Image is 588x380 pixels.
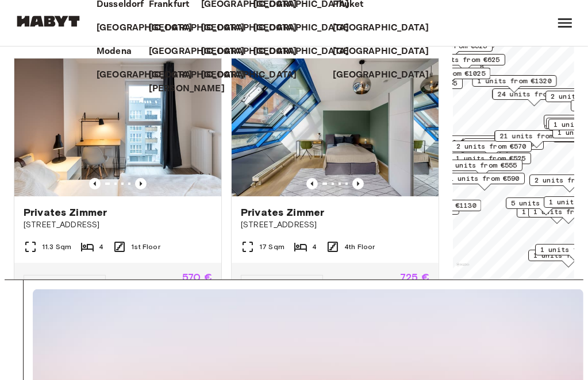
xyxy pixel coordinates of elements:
span: Move-in from [DATE] [29,278,101,287]
p: [GEOGRAPHIC_DATA] [201,68,297,82]
span: 17 Sqm [259,242,285,252]
a: [GEOGRAPHIC_DATA] [333,45,441,59]
p: Modena [97,45,132,59]
a: Marketing picture of unit DE-01-12-003-01QPrevious imagePrevious imagePrivates Zimmer[STREET_ADDR... [14,58,222,303]
p: [GEOGRAPHIC_DATA] [253,21,349,35]
a: [GEOGRAPHIC_DATA][PERSON_NAME] [149,68,256,96]
a: [GEOGRAPHIC_DATA] [333,21,441,35]
span: 2 units from €570 [456,141,526,152]
a: [GEOGRAPHIC_DATA] [333,68,441,82]
span: Privates Zimmer [24,205,107,219]
div: Map marker [451,141,532,158]
div: Map marker [397,200,482,218]
span: [STREET_ADDRESS] [241,219,429,231]
p: [GEOGRAPHIC_DATA] [333,45,429,59]
div: Map marker [422,135,503,153]
img: Marketing picture of unit DE-01-12-003-01Q [14,59,221,196]
span: 4th Floor [344,242,375,252]
span: Move-in from [DATE] [246,278,318,287]
button: Previous image [135,178,147,189]
span: 11.3 Sqm [42,242,71,252]
span: 21 units from €575 [500,131,574,141]
div: Map marker [506,197,586,215]
p: [GEOGRAPHIC_DATA] [149,21,245,35]
div: Map marker [495,130,579,148]
span: 1st Floor [131,242,160,252]
span: 1 units from €525 [456,153,526,164]
div: Map marker [451,153,531,170]
span: 4 units from €605 [468,139,539,149]
a: [GEOGRAPHIC_DATA] [149,45,256,59]
span: 5 units from €590 [511,198,581,208]
span: 24 units from €530 [498,89,572,99]
button: Previous image [306,178,318,189]
p: [GEOGRAPHIC_DATA] [201,45,297,59]
p: [GEOGRAPHIC_DATA] [149,45,245,59]
button: Previous image [352,178,364,189]
p: [GEOGRAPHIC_DATA] [333,21,429,35]
a: [GEOGRAPHIC_DATA] [253,45,361,59]
a: Modena [97,45,143,59]
span: Privates Zimmer [241,205,324,219]
a: [GEOGRAPHIC_DATA] [201,45,309,59]
span: 905 € [374,277,395,288]
span: 4 [312,242,317,252]
a: [GEOGRAPHIC_DATA] [97,68,204,82]
span: 1 units from €1130 [402,200,476,211]
p: [GEOGRAPHIC_DATA] [97,68,193,82]
a: [GEOGRAPHIC_DATA] [97,21,204,35]
button: Previous image [89,178,101,189]
div: Map marker [463,138,544,156]
span: 715 € [159,277,178,288]
img: Habyt [14,15,83,27]
div: Map marker [472,75,557,93]
span: 1 units from €725 [428,136,498,146]
a: Mapbox logo [456,263,470,276]
a: [GEOGRAPHIC_DATA] [253,21,361,35]
p: [GEOGRAPHIC_DATA] [201,21,297,35]
span: 725 € [400,272,429,282]
a: [GEOGRAPHIC_DATA] [201,68,309,82]
a: [GEOGRAPHIC_DATA] [149,21,256,35]
span: [STREET_ADDRESS] [24,219,212,231]
span: 2 units from €555 [447,160,517,170]
div: Map marker [444,173,525,191]
p: [GEOGRAPHIC_DATA] [333,68,429,82]
a: [GEOGRAPHIC_DATA] [201,21,309,35]
span: 1 units from €590 [449,173,520,184]
p: [GEOGRAPHIC_DATA] [97,21,193,35]
p: [GEOGRAPHIC_DATA] [253,45,349,59]
p: [GEOGRAPHIC_DATA][PERSON_NAME] [149,68,245,96]
span: 4 [99,242,103,252]
a: Marketing picture of unit DE-01-010-002-01HFPrevious imagePrevious imagePrivates Zimmer[STREET_AD... [231,58,439,303]
span: 570 € [182,272,212,282]
div: Map marker [442,160,522,177]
